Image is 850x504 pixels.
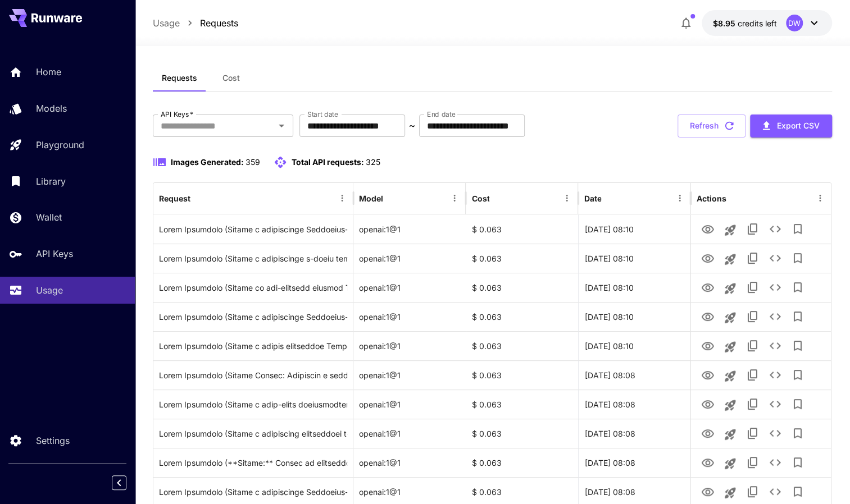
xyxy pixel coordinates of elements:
[764,305,787,328] button: See details
[353,360,466,390] div: openai:1@1
[36,210,62,224] p: Wallet
[384,190,400,206] button: Sort
[159,361,348,390] div: Click to copy prompt
[787,422,809,445] button: Add to library
[159,332,348,360] div: Click to copy prompt
[697,334,719,357] button: View Image
[409,119,415,132] p: ~
[159,448,348,477] div: Click to copy prompt
[36,175,66,188] p: Library
[787,335,809,357] button: Add to library
[171,157,244,167] span: Images Generated:
[672,190,688,206] button: Menu
[764,218,787,240] button: See details
[697,305,719,328] button: View Image
[36,138,84,152] p: Playground
[764,480,787,503] button: See details
[200,16,238,30] a: Requests
[447,190,462,206] button: Menu
[697,480,719,503] button: View Image
[697,194,726,203] div: Actions
[162,73,197,83] span: Requests
[702,10,832,36] button: $8.94511DW
[466,244,578,273] div: $ 0.063
[764,364,787,386] button: See details
[120,473,135,493] div: Collapse sidebar
[719,482,742,504] button: Launch in playground
[697,421,719,445] button: View Image
[719,219,742,241] button: Launch in playground
[742,364,764,386] button: Copy TaskUUID
[697,363,719,386] button: View Image
[750,114,832,138] button: Export CSV
[742,422,764,445] button: Copy TaskUUID
[353,390,466,419] div: openai:1@1
[742,335,764,357] button: Copy TaskUUID
[353,244,466,273] div: openai:1@1
[764,335,787,357] button: See details
[719,277,742,300] button: Launch in playground
[466,390,578,419] div: $ 0.063
[353,419,466,448] div: openai:1@1
[719,394,742,416] button: Launch in playground
[787,305,809,328] button: Add to library
[584,194,601,203] div: Date
[159,273,348,302] div: Click to copy prompt
[578,331,690,360] div: 01 Sep, 2025 08:10
[192,190,207,206] button: Sort
[466,302,578,331] div: $ 0.063
[678,114,746,138] button: Refresh
[787,480,809,503] button: Add to library
[466,360,578,390] div: $ 0.063
[471,194,489,203] div: Cost
[159,303,348,331] div: Click to copy prompt
[427,109,455,119] label: End date
[578,448,690,477] div: 01 Sep, 2025 08:08
[578,390,690,419] div: 01 Sep, 2025 08:08
[466,273,578,302] div: $ 0.063
[787,276,809,299] button: Add to library
[812,190,828,206] button: Menu
[559,190,575,206] button: Menu
[112,475,126,490] button: Collapse sidebar
[334,190,350,206] button: Menu
[307,109,338,119] label: Start date
[153,16,180,30] a: Usage
[697,246,719,269] button: View Image
[787,393,809,415] button: Add to library
[353,331,466,360] div: openai:1@1
[159,194,190,203] div: Request
[697,392,719,415] button: View Image
[246,157,260,167] span: 359
[602,190,618,206] button: Sort
[742,393,764,415] button: Copy TaskUUID
[36,247,73,260] p: API Keys
[222,73,240,83] span: Cost
[366,157,380,167] span: 325
[713,17,777,29] div: $8.94511
[36,65,61,79] p: Home
[153,16,238,30] nav: breadcrumb
[787,247,809,269] button: Add to library
[742,218,764,240] button: Copy TaskUUID
[159,390,348,419] div: Click to copy prompt
[764,393,787,415] button: See details
[764,422,787,445] button: See details
[159,419,348,448] div: Click to copy prompt
[36,283,63,297] p: Usage
[159,244,348,273] div: Click to copy prompt
[787,218,809,240] button: Add to library
[764,276,787,299] button: See details
[353,214,466,244] div: openai:1@1
[764,451,787,474] button: See details
[786,15,803,31] div: DW
[353,448,466,477] div: openai:1@1
[578,302,690,331] div: 01 Sep, 2025 08:10
[742,247,764,269] button: Copy TaskUUID
[719,336,742,358] button: Launch in playground
[719,248,742,271] button: Launch in playground
[274,118,289,134] button: Open
[578,214,690,244] div: 01 Sep, 2025 08:10
[353,273,466,302] div: openai:1@1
